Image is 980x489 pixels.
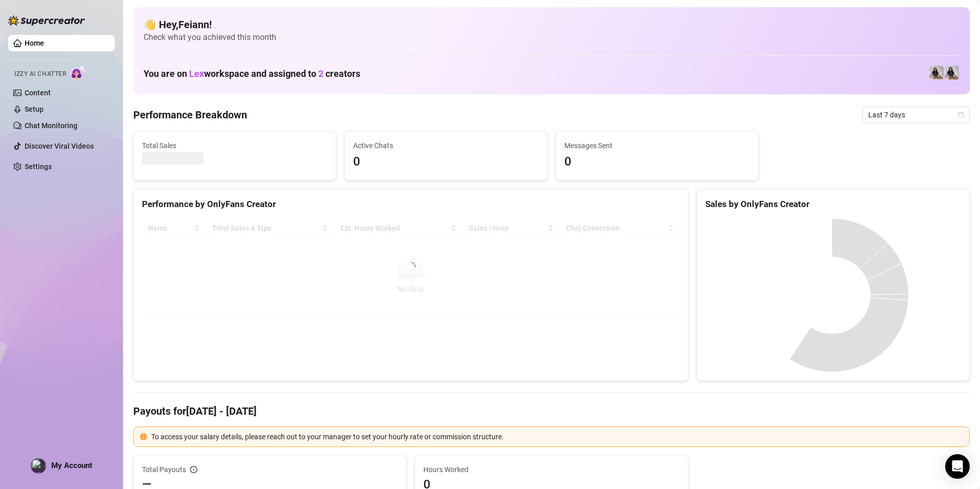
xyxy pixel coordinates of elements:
span: Izzy AI Chatter [14,69,66,79]
span: Total Sales [142,140,328,151]
span: Total Payouts [142,464,186,475]
a: Settings [25,162,52,171]
span: My Account [51,461,92,470]
span: loading [405,262,416,272]
span: Lex [189,68,204,79]
a: Content [25,89,51,97]
span: 0 [564,152,750,172]
a: Home [25,39,44,47]
span: info-circle [190,466,197,473]
div: Open Intercom Messenger [945,454,970,479]
h1: You are on workspace and assigned to creators [144,68,360,79]
span: 0 [353,152,539,172]
h4: Payouts for [DATE] - [DATE] [133,404,970,418]
span: 2 [318,68,323,79]
img: Francesca [945,66,959,80]
span: Check what you achieved this month [144,32,959,43]
span: Hours Worked [423,464,679,475]
div: Sales by OnlyFans Creator [705,197,961,211]
a: Chat Monitoring [25,121,77,130]
img: AI Chatter [70,65,86,80]
div: Performance by OnlyFans Creator [142,197,680,211]
a: Setup [25,105,44,113]
img: Francesca [929,66,944,80]
span: Active Chats [353,140,539,151]
div: To access your salary details, please reach out to your manager to set your hourly rate or commis... [151,431,963,442]
a: Discover Viral Videos [25,142,94,150]
img: profilePics%2FMOLWZQSXvfM60zO7sy7eR3cMqNk1.jpeg [31,459,46,473]
span: exclamation-circle [140,433,147,440]
h4: Performance Breakdown [133,108,247,122]
span: Messages Sent [564,140,750,151]
h4: 👋 Hey, Feiann ! [144,17,959,32]
span: Last 7 days [868,107,964,123]
span: calendar [958,112,964,118]
img: logo-BBDzfeDw.svg [8,15,85,26]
